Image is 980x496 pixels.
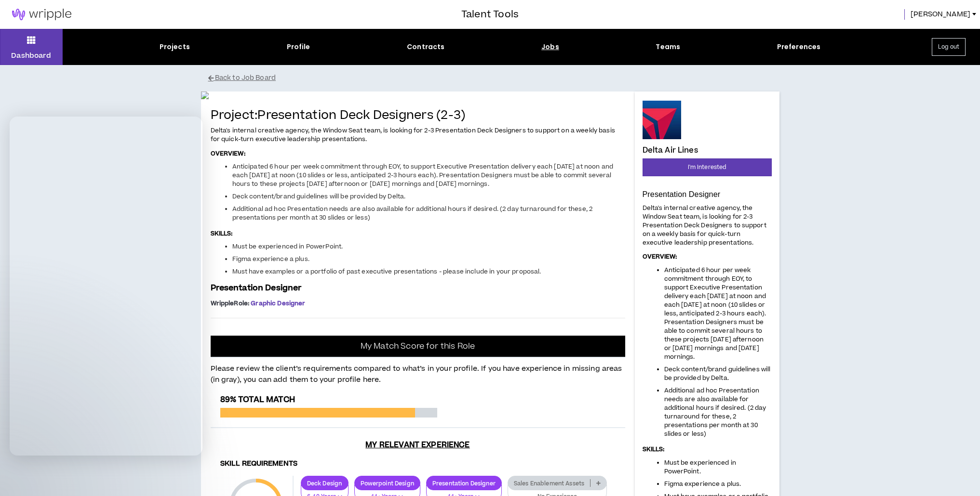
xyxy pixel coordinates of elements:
[220,459,616,469] h4: Skill Requirements
[220,394,295,405] span: 89% Total Match
[777,42,821,52] div: Preferences
[232,255,309,263] span: Figma experience a plus.
[211,229,233,238] strong: SKILLS:
[211,109,625,123] h4: Project: Presentation Deck Designers (2-3)
[160,42,190,52] div: Projects
[664,266,766,361] span: Anticipated 6 hour per week commitment through EOY, to support Executive Presentation delivery ea...
[427,480,501,487] p: Presentation Designer
[10,463,33,486] iframe: Intercom live chat
[211,299,250,308] span: Wripple Role :
[932,38,966,56] button: Log out
[361,341,475,351] p: My Match Score for this Role
[232,205,593,222] span: Additional ad hoc Presentation needs are also available for additional hours if desired. (2 day t...
[211,126,615,144] span: Delta's internal creative agency, the Window Seat team, is looking for 2-3 Presentation Deck Desi...
[643,190,772,199] p: Presentation Designer
[301,480,348,487] p: Deck Design
[643,445,665,454] strong: SKILLS:
[11,51,51,61] p: Dashboard
[643,146,698,155] h4: Delta Air Lines
[211,440,625,450] h3: My Relevant Experience
[232,267,541,276] span: Must have examples or a portfolio of past executive presentations - please include in your proposal.
[461,7,519,22] h3: Talent Tools
[211,282,302,294] span: Presentation Designer
[208,70,787,87] button: Back to Job Board
[911,9,970,20] span: [PERSON_NAME]
[355,480,420,487] p: Powerpoint Design
[287,42,310,52] div: Profile
[232,192,406,201] span: Deck content/brand guidelines will be provided by Delta.
[656,42,680,52] div: Teams
[10,117,202,456] iframe: Intercom live chat
[664,386,766,438] span: Additional ad hoc Presentation needs are also available for additional hours if desired. (2 day t...
[211,149,245,158] strong: OVERVIEW:
[201,91,635,99] img: If5NRre97O0EyGp9LF2GTzGWhqxOdcSwmBf3ATVg.jpg
[211,358,625,385] p: Please review the client’s requirements compared to what’s in your profile. If you have experienc...
[688,163,726,172] span: I'm Interested
[643,158,772,176] button: I'm Interested
[407,42,444,52] div: Contracts
[643,252,677,261] strong: OVERVIEW:
[664,480,741,488] span: Figma experience a plus.
[251,299,305,308] span: Graphic Designer
[232,162,614,188] span: Anticipated 6 hour per week commitment through EOY, to support Executive Presentation delivery ea...
[664,365,771,382] span: Deck content/brand guidelines will be provided by Delta.
[643,204,766,247] span: Delta's internal creative agency, the Window Seat team, is looking for 2-3 Presentation Deck Desi...
[508,480,590,487] p: Sales Enablement Assets
[232,242,343,251] span: Must be experienced in PowerPoint.
[664,458,736,476] span: Must be experienced in PowerPoint.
